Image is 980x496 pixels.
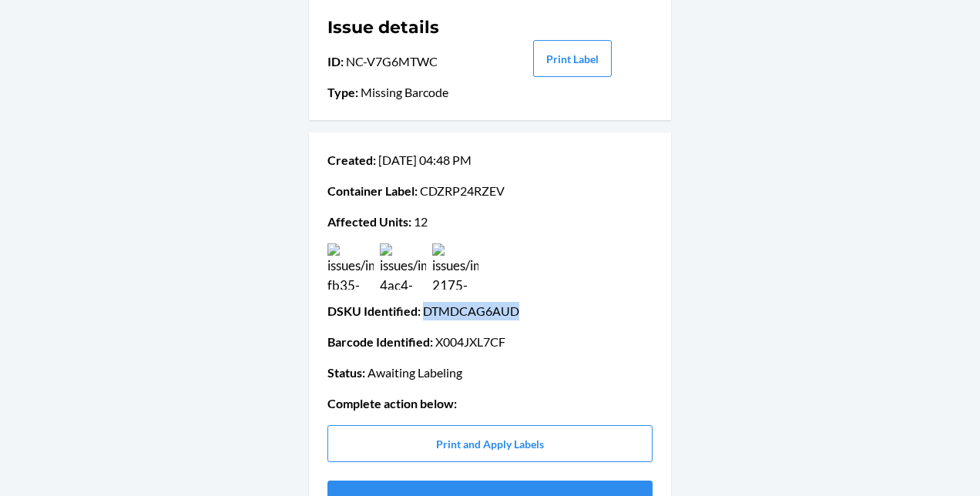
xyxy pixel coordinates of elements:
p: [DATE] 04:48 PM [327,151,653,169]
img: issues/images/c5109dc8-2175-4ff7-a2fc-aaf7225f74b6.jpg [432,243,478,290]
p: NC-V7G6MTWC [327,52,488,71]
span: ID : [327,54,344,69]
img: issues/images/5d902587-4ac4-462f-ae54-d42612a83858.jpg [380,243,426,290]
button: Print Label [533,40,612,77]
p: Awaiting Labeling [327,364,653,382]
p: CDZRP24RZEV [327,182,653,200]
img: issues/images/6b9b9a0d-fb35-4df2-876c-9261d250961f.jpg [327,243,374,290]
p: X004JXL7CF [327,333,653,351]
p: 12 [327,213,653,231]
span: Complete action below : [327,396,457,411]
p: Missing Barcode [327,83,488,102]
span: DSKU Identified : [327,303,421,318]
h1: Issue details [327,15,488,40]
button: Print and Apply Labels [327,425,653,462]
span: Container Label : [327,183,418,198]
span: Created : [327,152,376,167]
span: Status : [327,365,365,380]
p: DTMDCAG6AUD [327,302,653,320]
span: Barcode Identified : [327,334,433,349]
span: Type : [327,85,358,99]
span: Affected Units : [327,214,411,229]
